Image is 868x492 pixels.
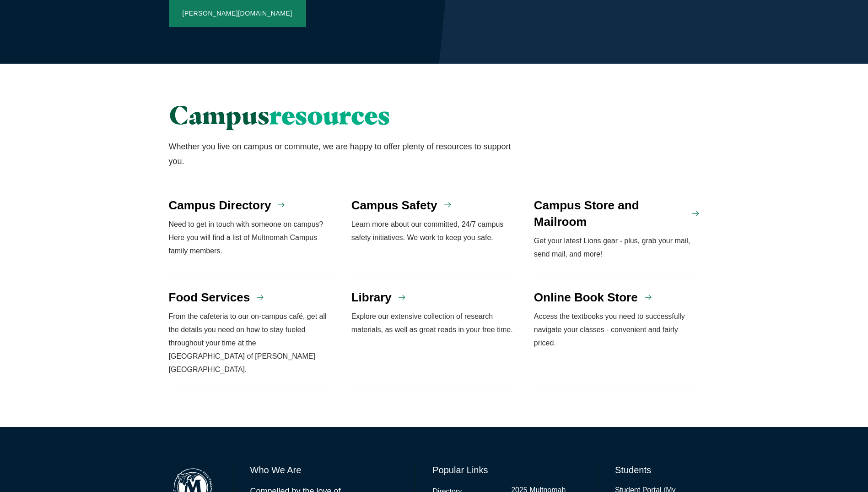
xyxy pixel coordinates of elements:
h4: Library [351,289,392,306]
h6: Popular Links [432,464,582,476]
p: Access the textbooks you need to successfully navigate your classes - convenient and fairly priced. [534,310,700,350]
h4: Campus Directory [169,197,271,213]
h6: Who We Are [250,464,399,476]
h4: Campus Store and Mailroom [534,197,686,230]
a: Campus Directory Need to get in touch with someone on campus? Here you will find a list of Multno... [169,183,334,275]
a: Campus Safety Learn more about our committed, 24/7 campus safety initiatives. We work to keep you... [351,183,517,275]
h4: Online Book Store [534,289,638,306]
p: From the cafeteria to our on-campus café, get all the details you need on how to stay fueled thro... [169,310,334,376]
h4: Food Services [169,289,250,306]
a: Food Services From the cafeteria to our on-campus café, get all the details you need on how to st... [169,275,334,390]
h6: Students [615,464,699,476]
h4: Campus Safety [351,197,437,213]
p: Explore our extensive collection of research materials, as well as great reads in your free time. [351,310,517,337]
a: Campus Store and Mailroom Get your latest Lions gear - plus, grab your mail, send mail, and more! [534,183,700,275]
span: resources [270,99,390,131]
span: Whether you live on campus or commute, we are happy to offer plenty of resources to support you. [169,142,511,166]
p: Learn more about our committed, 24/7 campus safety initiatives. We work to keep you safe. [351,218,517,245]
a: Library Explore our extensive collection of research materials, as well as great reads in your fr... [351,275,517,390]
p: Need to get in touch with someone on campus? Here you will find a list of Multnomah Campus family... [169,218,334,257]
a: Online Book Store Access the textbooks you need to successfully navigate your classes - convenien... [534,275,700,390]
h2: Campus [169,100,517,130]
p: Get your latest Lions gear - plus, grab your mail, send mail, and more! [534,235,700,261]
